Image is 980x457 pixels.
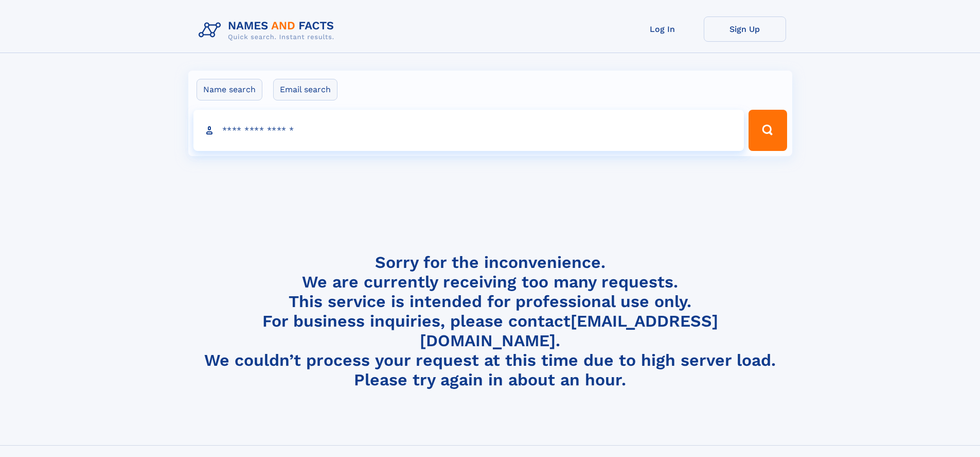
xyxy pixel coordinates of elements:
[197,79,262,100] label: Name search
[420,311,718,350] a: [EMAIL_ADDRESS][DOMAIN_NAME]
[749,110,787,151] button: Search Button
[621,16,704,42] a: Log In
[194,16,343,44] img: Logo Names and Facts
[273,79,337,100] label: Email search
[194,252,786,390] h4: Sorry for the inconvenience. We are currently receiving too many requests. This service is intend...
[193,110,744,151] input: search input
[704,16,786,42] a: Sign Up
